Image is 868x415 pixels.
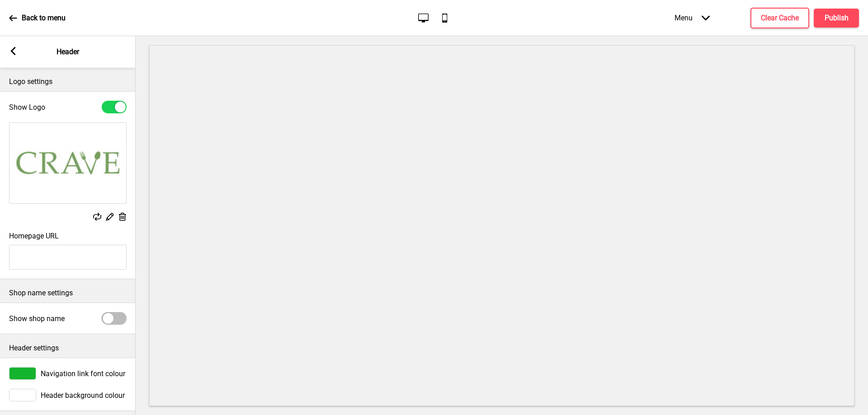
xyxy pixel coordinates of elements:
p: Shop name settings [9,288,127,298]
label: Homepage URL [9,232,59,240]
p: Header settings [9,343,127,353]
div: Header background colour [9,389,127,401]
label: Show Logo [9,103,45,112]
label: Show shop name [9,314,65,323]
div: Menu [665,5,719,31]
span: Navigation link font colour [41,369,125,378]
p: Back to menu [22,13,66,23]
img: Image [9,123,126,203]
button: Clear Cache [750,8,809,28]
a: Back to menu [9,6,66,30]
h4: Publish [825,13,849,23]
p: Header [57,47,79,57]
div: Navigation link font colour [9,367,127,380]
h4: Clear Cache [761,13,799,23]
span: Header background colour [41,391,125,400]
button: Publish [814,9,859,28]
p: Logo settings [9,77,127,87]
